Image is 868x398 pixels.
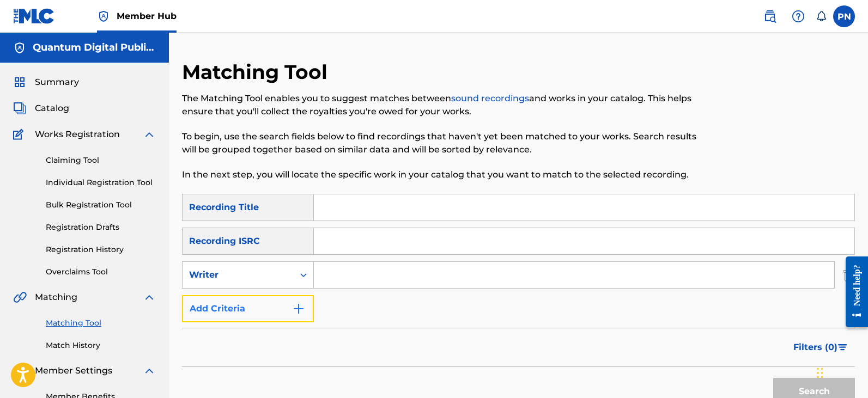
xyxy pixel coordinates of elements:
img: Catalog [13,102,26,115]
span: Filters ( 0 ) [793,341,837,354]
img: filter [838,344,847,351]
a: Individual Registration Tool [46,177,156,188]
img: Accounts [13,41,26,54]
img: search [763,10,776,23]
img: 9d2ae6d4665cec9f34b9.svg [292,302,305,315]
img: help [792,10,805,23]
span: Member Settings [35,364,112,377]
div: Notifications [816,11,827,22]
button: Add Criteria [182,295,314,322]
a: Claiming Tool [46,155,156,166]
iframe: Resource Center [837,248,868,335]
img: Top Rightsholder [97,10,110,23]
div: Drag [817,357,823,389]
a: CatalogCatalog [13,102,69,115]
button: Filters (0) [787,334,855,361]
a: Public Search [759,5,781,27]
img: MLC Logo [13,8,55,24]
img: Matching [13,291,27,304]
h2: Matching Tool [182,60,333,84]
span: Summary [35,76,79,89]
a: sound recordings [451,93,529,103]
p: In the next step, you will locate the specific work in your catalog that you want to match to the... [182,168,700,181]
div: Help [787,5,809,27]
span: Catalog [35,102,69,115]
a: Registration History [46,244,156,255]
iframe: Chat Widget [814,346,868,398]
a: Match History [46,340,156,351]
a: SummarySummary [13,76,79,89]
span: Matching [35,291,77,304]
a: Bulk Registration Tool [46,199,156,211]
img: Works Registration [13,128,27,141]
img: expand [143,291,156,304]
div: User Menu [833,5,855,27]
img: Summary [13,76,26,89]
img: expand [143,364,156,377]
h5: Quantum Digital Publishing [33,41,156,54]
span: Works Registration [35,128,120,141]
span: Member Hub [117,10,177,22]
p: To begin, use the search fields below to find recordings that haven't yet been matched to your wo... [182,130,700,156]
img: expand [143,128,156,141]
img: Member Settings [13,364,26,377]
a: Overclaims Tool [46,266,156,278]
div: Writer [189,268,287,281]
p: The Matching Tool enables you to suggest matches between and works in your catalog. This helps en... [182,92,700,118]
a: Matching Tool [46,317,156,329]
a: Registration Drafts [46,222,156,233]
